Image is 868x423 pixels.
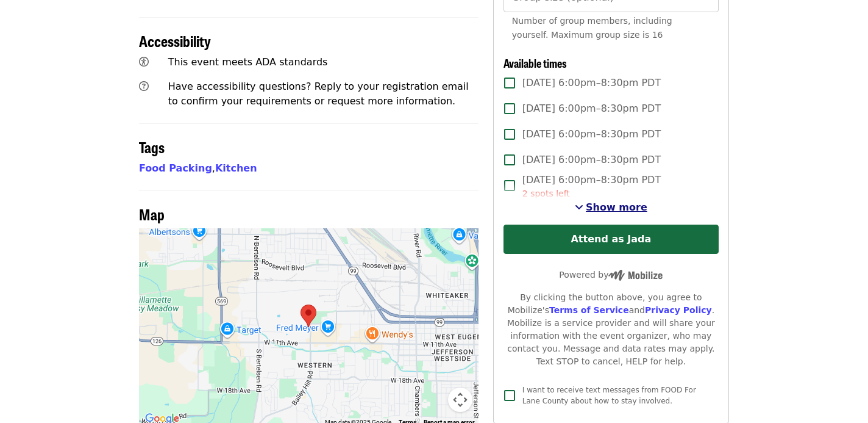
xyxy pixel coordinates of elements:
a: Terms of Service [549,305,629,315]
span: 2 spots left [522,189,570,198]
div: By clicking the button above, you agree to Mobilize's and . Mobilize is a service provider and wi... [503,291,719,368]
button: Attend as Jada [503,225,719,254]
button: See more timeslots [575,200,647,215]
span: Available times [503,55,567,71]
span: This event meets ADA standards [168,56,328,68]
span: Powered by [559,270,663,280]
span: Show more [586,201,647,213]
a: Food Packing [139,162,212,174]
span: [DATE] 6:00pm–8:30pm PDT [522,101,661,116]
span: , [139,162,215,174]
span: [DATE] 6:00pm–8:30pm PDT [522,76,661,90]
i: question-circle icon [139,81,149,92]
span: Have accessibility questions? Reply to your registration email to confirm your requirements or re... [168,81,469,107]
i: universal-access icon [139,56,149,68]
span: Accessibility [139,30,211,51]
span: Tags [139,136,165,157]
span: Map [139,203,165,225]
span: I want to receive text messages from FOOD For Lane County about how to stay involved. [522,386,696,405]
img: Powered by Mobilize [608,270,663,281]
a: Kitchen [215,162,257,174]
button: Map camera controls [448,388,472,412]
span: Number of group members, including yourself. Maximum group size is 16 [512,16,672,40]
span: [DATE] 6:00pm–8:30pm PDT [522,127,661,142]
span: [DATE] 6:00pm–8:30pm PDT [522,153,661,167]
span: [DATE] 6:00pm–8:30pm PDT [522,173,661,200]
a: Privacy Policy [645,305,712,315]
